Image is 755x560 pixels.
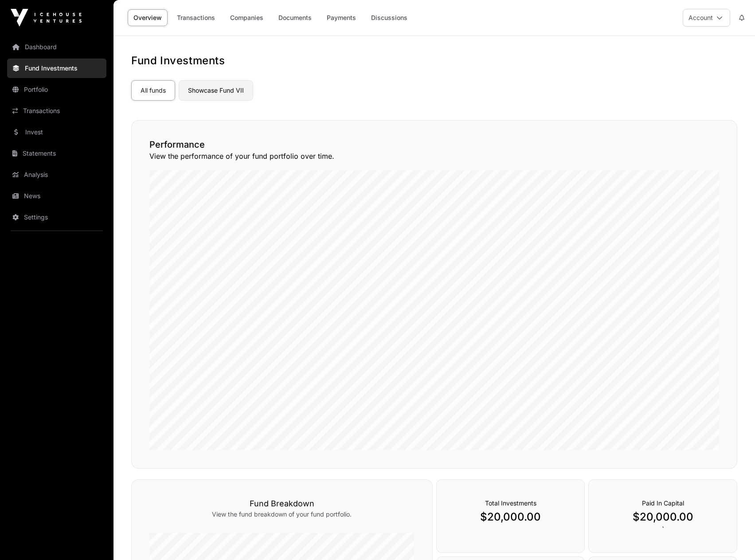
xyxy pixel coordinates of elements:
div: ` [588,479,737,553]
iframe: Chat Widget [711,517,755,560]
a: Dashboard [7,37,106,57]
h3: Fund Breakdown [149,497,415,510]
a: Payments [321,9,362,26]
a: All funds [131,80,175,101]
p: $20,000.00 [454,510,567,524]
a: News [7,186,106,206]
a: Analysis [7,165,106,184]
a: Portfolio [7,80,106,99]
a: Companies [224,9,269,26]
h2: Performance [149,138,719,151]
a: Documents [273,9,317,26]
a: Statements [7,144,106,163]
button: Account [683,9,730,27]
a: Overview [128,9,168,26]
h1: Fund Investments [131,54,737,68]
p: $20,000.00 [606,510,719,524]
a: Invest [7,122,106,142]
a: Transactions [171,9,221,26]
p: View the performance of your fund portfolio over time. [149,151,719,161]
span: Paid In Capital [642,499,684,507]
a: Discussions [365,9,413,26]
a: Showcase Fund VII [179,80,253,101]
a: Settings [7,208,106,227]
span: Total Investments [485,499,536,507]
a: Transactions [7,101,106,121]
p: View the fund breakdown of your fund portfolio. [149,510,415,519]
img: Icehouse Ventures Logo [11,9,82,27]
a: Fund Investments [7,59,106,78]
